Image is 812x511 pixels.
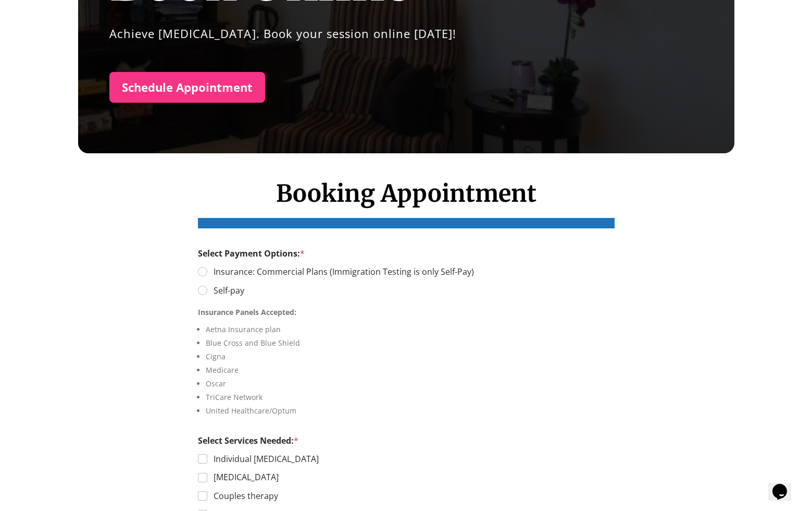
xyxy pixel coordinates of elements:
li: TriCare Network [206,393,615,401]
li: Cigna [206,352,615,361]
h1: Booking Appointment [198,179,615,228]
li: Aetna Insurance plan [206,325,615,334]
legend: Select Services Needed: [198,436,298,446]
label: Insurance: Commercial Plans (Immigration Testing is only Self-Pay) [207,266,474,277]
label: [MEDICAL_DATA] [207,472,279,483]
li: Oscar [206,380,615,388]
legend: Select Payment Options: [198,249,305,259]
a: Schedule Appointment [109,72,265,103]
p: Achieve [MEDICAL_DATA]. Book your session online [DATE]! [109,23,457,44]
label: Couples therapy [207,491,278,502]
li: United Healthcare/Optum [206,407,615,415]
li: Blue Cross and Blue Shield [206,339,615,347]
b: Insurance Panels Accepted: [198,307,296,317]
iframe: chat widget [768,469,802,501]
li: Medicare [206,366,615,374]
label: Individual [MEDICAL_DATA] [207,454,319,465]
label: Self-pay [207,285,244,296]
